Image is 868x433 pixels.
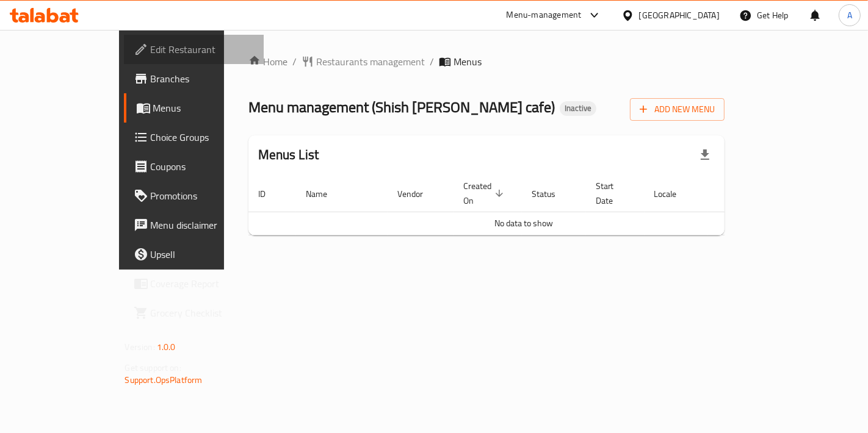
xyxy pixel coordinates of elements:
a: Menus [124,93,264,123]
span: Menu disclaimer [151,218,254,232]
a: Upsell [124,240,264,269]
table: enhanced table [248,175,799,235]
span: Version: [125,339,155,355]
h2: Menus List [258,146,319,164]
a: Coupons [124,152,264,181]
button: Add New Menu [630,98,725,121]
span: A [847,9,852,22]
li: / [430,54,434,69]
a: Coverage Report [124,269,264,298]
span: Branches [151,71,254,86]
span: 1.0.0 [157,339,176,355]
span: Promotions [151,188,254,203]
div: [GEOGRAPHIC_DATA] [639,9,720,22]
th: Actions [707,175,799,212]
span: No data to show [494,215,553,231]
span: Menus [454,54,482,69]
span: Coverage Report [151,276,254,291]
li: / [292,54,297,69]
div: Export file [690,140,720,170]
nav: breadcrumb [248,54,725,69]
span: Coupons [151,159,254,174]
span: Menu management ( Shish [PERSON_NAME] cafe ) [248,93,555,121]
a: Support.OpsPlatform [125,372,203,388]
span: Name [306,187,343,201]
span: Edit Restaurant [151,42,254,57]
span: Start Date [596,179,630,208]
a: Restaurants management [302,54,425,69]
span: Upsell [151,247,254,262]
div: Menu-management [507,8,582,23]
span: Add New Menu [640,102,715,117]
a: Grocery Checklist [124,298,264,327]
span: Menus [153,101,254,115]
span: Created On [463,179,507,208]
span: Status [532,187,571,201]
span: Get support on: [125,360,181,376]
span: Restaurants management [316,54,425,69]
span: Grocery Checklist [151,306,254,320]
span: ID [258,187,281,201]
span: Locale [654,187,693,201]
a: Branches [124,64,264,93]
span: Inactive [560,103,596,113]
span: Choice Groups [151,130,254,145]
a: Edit Restaurant [124,35,264,64]
a: Menu disclaimer [124,210,264,240]
a: Promotions [124,181,264,210]
a: Home [248,54,288,69]
a: Choice Groups [124,123,264,152]
span: Vendor [397,187,439,201]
